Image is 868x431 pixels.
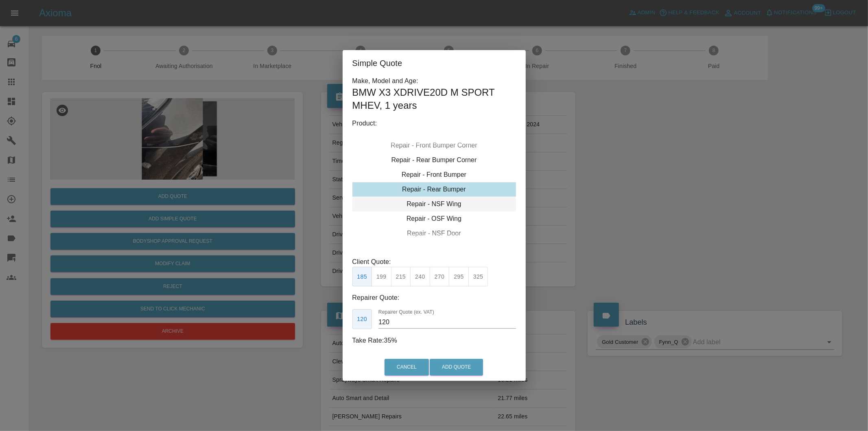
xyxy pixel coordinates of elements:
h1: BMW X3 XDRIVE20D M SPORT MHEV , 1 years [352,86,516,112]
button: 325 [468,267,488,287]
button: 120 [352,309,372,329]
div: Repair - NSF Door [352,226,516,241]
p: Take Rate: 35 % [352,336,516,345]
p: Make, Model and Age: [352,76,516,86]
div: Repair - OSF Wing [352,211,516,226]
label: Repairer Quote (ex. VAT) [378,309,434,316]
button: Cancel [385,359,429,376]
p: Client Quote: [352,257,516,267]
button: 185 [352,267,372,287]
p: Product: [352,119,516,128]
h2: Simple Quote [343,50,526,76]
button: 240 [410,267,430,287]
div: Repair - Front Bumper Corner [352,138,516,153]
p: Repairer Quote: [352,293,516,303]
button: 215 [391,267,411,287]
button: 199 [372,267,391,287]
button: Add Quote [430,359,483,376]
div: Repair - Rear Bumper [352,182,516,197]
div: Repair - NSF Wing [352,197,516,211]
div: Repair - Front Bumper [352,167,516,182]
div: Repair - OSF Door [352,241,516,255]
button: 270 [430,267,450,287]
div: Repair - Rear Bumper Corner [352,153,516,167]
button: 295 [449,267,469,287]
